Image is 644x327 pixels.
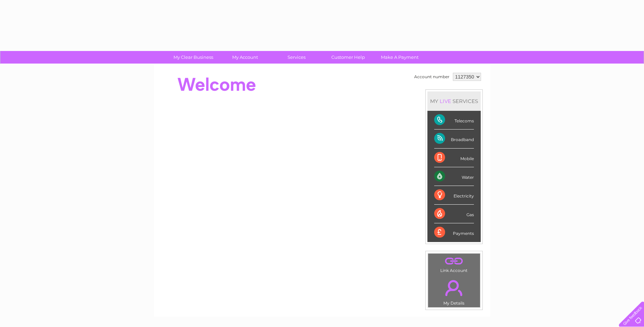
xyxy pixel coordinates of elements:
td: Account number [412,71,451,83]
a: . [430,255,478,267]
td: Link Account [428,253,480,275]
a: Customer Help [320,51,376,64]
div: Payments [434,223,474,242]
div: LIVE [438,98,453,104]
div: Mobile [434,149,474,167]
div: Water [434,167,474,186]
td: My Details [428,274,480,308]
a: . [430,276,478,300]
div: Electricity [434,186,474,205]
a: My Clear Business [165,51,221,64]
a: Services [269,51,325,64]
a: Make A Payment [372,51,428,64]
div: Gas [434,205,474,223]
div: Broadband [434,130,474,148]
a: My Account [217,51,273,64]
div: Telecoms [434,111,474,130]
div: MY SERVICES [427,91,481,111]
